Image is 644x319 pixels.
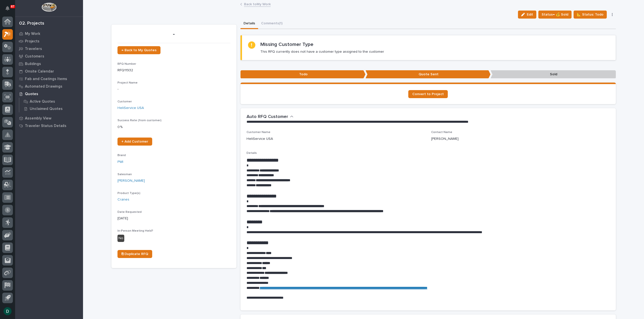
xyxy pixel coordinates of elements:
p: RFQ11932 [117,68,230,73]
a: PWI [117,159,123,165]
button: Auto RFQ Customer [247,114,294,120]
p: HeliService USA [247,136,273,142]
a: My Work [15,30,83,37]
a: ← Back to My Quotes [117,46,160,54]
p: Assembly View [25,116,51,121]
a: Assembly View [15,114,83,122]
div: Notifications87 [6,6,13,14]
p: Active Quotes [30,99,55,104]
p: Automated Drawings [25,84,62,89]
a: Automated Drawings [15,83,83,90]
span: + Add Customer [122,140,148,143]
span: Brand [117,154,126,157]
a: Projects [15,37,83,45]
span: ⎘ Duplicate RFQ [122,252,148,256]
button: Edit [518,11,536,19]
a: Back toMy Work [244,1,271,7]
a: Traveler Status Details [15,122,83,130]
p: [PERSON_NAME] [431,136,459,142]
span: Customer Name [247,131,270,134]
a: HeliService USA [117,105,144,111]
img: Workspace Logo [42,3,56,12]
span: Convert to Project [412,92,444,96]
span: Details [247,152,257,155]
a: Active Quotes [19,98,83,105]
button: users-avatar [2,306,13,316]
span: Status→ 💰 Sold [542,12,568,18]
span: 📐 Status: Todo [577,12,603,18]
p: My Work [25,32,40,36]
button: Details [240,19,258,29]
p: Unclaimed Quotes [30,107,63,111]
button: 📐 Status: Todo [574,11,607,19]
a: Buildings [15,60,83,68]
p: [DATE] [117,216,230,221]
p: - [117,87,230,92]
span: Product Type(s) [117,192,140,195]
p: 87 [11,5,14,8]
p: This RFQ currently does not have a customer type assigned to the customer [260,49,384,54]
a: Convert to Project [408,90,448,98]
span: Contact Name [431,131,452,134]
p: Travelers [25,47,42,51]
button: Status→ 💰 Sold [538,11,572,19]
a: Customers [15,52,83,60]
span: In-Person Meeting Held? [117,229,153,232]
p: Todo [240,70,366,79]
span: ← Back to My Quotes [122,48,156,52]
button: Notifications [2,3,13,14]
a: Cranes [117,197,129,202]
p: Projects [25,39,39,44]
a: + Add Customer [117,138,152,146]
a: Unclaimed Quotes [19,105,83,112]
p: Customers [25,54,44,59]
a: Quotes [15,90,83,98]
p: Traveler Status Details [25,124,66,128]
p: Sold [491,70,616,79]
span: Project Name [117,81,138,84]
h2: Missing Customer Type [260,41,313,47]
span: Date Requested [117,211,142,214]
span: Customer [117,100,132,103]
span: RFQ Number [117,62,136,66]
button: Comments (1) [258,19,286,29]
p: Fab and Coatings Items [25,77,67,81]
a: Onsite Calendar [15,68,83,75]
span: Edit [527,12,533,17]
div: No [117,235,124,242]
p: 0 % [117,124,230,130]
p: Quotes [25,92,38,96]
a: Travelers [15,45,83,52]
p: Quote Sent [366,70,491,79]
a: [PERSON_NAME] [117,178,145,183]
div: 02. Projects [19,21,44,26]
p: Onsite Calendar [25,69,54,74]
span: Success Rate (from customer) [117,119,162,122]
a: ⎘ Duplicate RFQ [117,250,152,258]
h2: Auto RFQ Customer [247,114,288,120]
a: Fab and Coatings Items [15,75,83,83]
p: - [117,31,230,38]
span: Salesman [117,173,132,176]
p: Buildings [25,62,41,66]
